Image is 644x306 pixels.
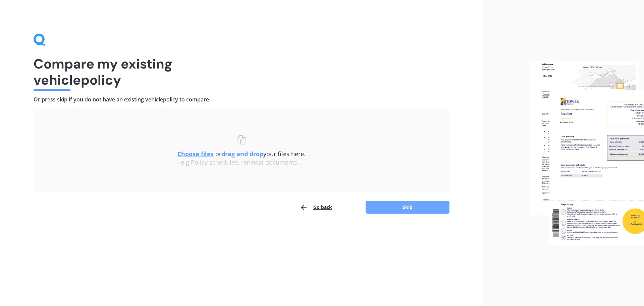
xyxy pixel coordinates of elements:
[300,201,332,214] button: Go back
[47,159,436,166] div: e.g Policy schedules, renewal documents...
[34,56,449,88] h1: Compare my existing vehicle policy
[366,201,449,214] button: Skip
[221,150,263,158] b: drag and drop
[177,150,214,158] u: Choose files
[34,96,449,103] h4: Or press skip if you do not have an existing vehicle policy to compare.
[530,61,644,246] img: files.webp
[177,150,306,158] span: or your files here.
